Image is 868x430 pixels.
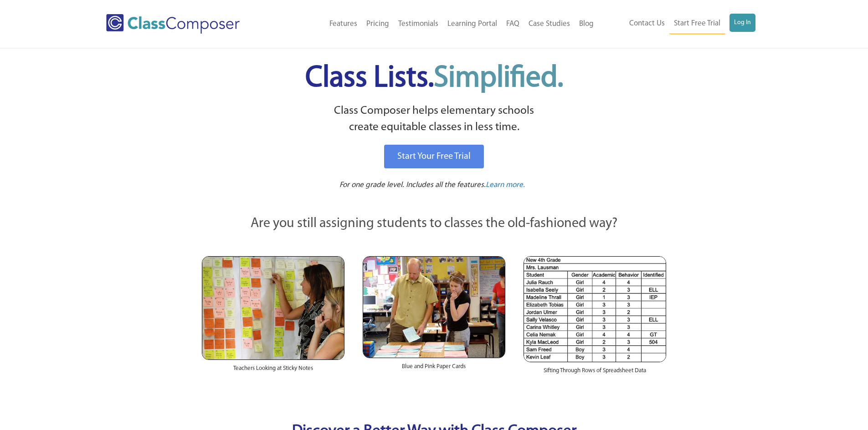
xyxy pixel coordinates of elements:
nav: Header Menu [277,14,598,34]
a: Learn more. [486,180,525,191]
a: Learning Portal [443,14,502,34]
span: Simplified. [434,64,563,93]
p: Class Composer helps elementary schools create equitable classes in less time. [200,103,668,136]
a: Start Free Trial [669,14,725,34]
a: Pricing [362,14,394,34]
img: Blue and Pink Paper Cards [363,256,505,358]
img: Teachers Looking at Sticky Notes [202,256,344,360]
a: Features [325,14,362,34]
a: Blog [575,14,598,34]
nav: Header Menu [598,14,755,34]
a: FAQ [502,14,524,34]
p: Are you still assigning students to classes the old-fashioned way? [202,214,667,234]
a: Case Studies [524,14,575,34]
div: Teachers Looking at Sticky Notes [202,360,344,382]
a: Start Your Free Trial [384,145,484,168]
span: Class Lists. [305,64,563,93]
a: Testimonials [394,14,443,34]
span: Learn more. [486,181,525,189]
span: For one grade level. Includes all the features. [339,181,486,189]
a: Log In [729,14,755,32]
img: Spreadsheets [524,256,666,362]
a: Contact Us [625,14,669,34]
div: Blue and Pink Paper Cards [363,358,505,380]
span: Start Your Free Trial [397,152,471,161]
img: Class Composer [106,14,240,34]
div: Sifting Through Rows of Spreadsheet Data [524,362,666,384]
